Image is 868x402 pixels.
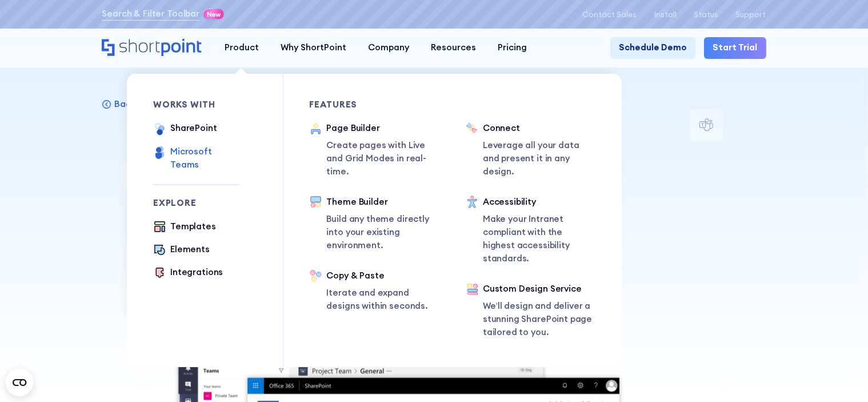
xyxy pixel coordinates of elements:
div: Microsoft Teams [170,145,239,172]
a: Product [214,37,270,59]
div: works with [153,100,239,109]
a: Resources [420,37,487,59]
div: Custom Design Service [483,282,595,296]
a: Templates [153,220,216,234]
div: SharePoint [170,122,217,135]
p: Build any theme directly into your existing environment. [327,213,439,252]
div: Templates [170,220,216,233]
div: Features [309,100,439,109]
a: Theme BuilderBuild any theme directly into your existing environment. [309,196,439,252]
a: Page BuilderCreate pages with Live and Grid Modes in real-time. [309,122,441,178]
a: Contact Sales [582,10,637,19]
div: Explore [153,198,239,207]
a: Back to Integrations [102,98,205,110]
button: Open CMP widget [6,369,33,396]
a: Home [102,39,203,58]
a: Schedule Demo [610,37,695,59]
a: Elements [153,243,210,257]
p: We’ll design and deliver a stunning SharePoint page tailored to you. [483,300,595,339]
a: Status [694,10,718,19]
a: ConnectLeverage all your data and present it in any design. [466,122,597,178]
p: Create pages with Live and Grid Modes in real-time. [327,139,441,178]
div: Page Builder [327,122,441,135]
a: AccessibilityMake your Intranet compliant with the highest accessibility standards. [466,196,596,265]
div: Elements [170,243,210,256]
p: Leverage all your data and present it in any design. [483,139,597,178]
div: Company [368,41,409,54]
div: Resources [431,41,476,54]
div: Pricing [498,41,527,54]
iframe: Chat Widget [811,347,868,402]
a: Microsoft Teams [153,145,239,172]
a: Support [736,10,766,19]
a: Start Trial [704,37,766,59]
a: Custom Design ServiceWe’ll design and deliver a stunning SharePoint page tailored to you. [466,282,596,341]
p: Back to Integrations [114,98,205,110]
a: Install [654,10,677,19]
div: Integrations [170,266,223,279]
a: Company [357,37,420,59]
div: Connect [483,122,597,135]
a: Search & Filter Toolbar [102,7,199,21]
a: Copy & PasteIterate and expand designs within seconds. [309,269,439,313]
a: SharePoint [153,122,217,137]
div: Theme Builder [327,196,439,209]
a: Why ShortPoint [270,37,357,59]
div: Product [225,41,259,54]
div: Widget de chat [811,347,868,402]
div: Why ShortPoint [281,41,346,54]
a: Pricing [487,37,538,59]
a: Integrations [153,266,223,280]
p: Make your Intranet compliant with the highest accessibility standards. [483,213,595,265]
div: Accessibility [483,196,595,209]
p: Iterate and expand designs within seconds. [327,286,439,313]
div: Copy & Paste [327,269,439,282]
